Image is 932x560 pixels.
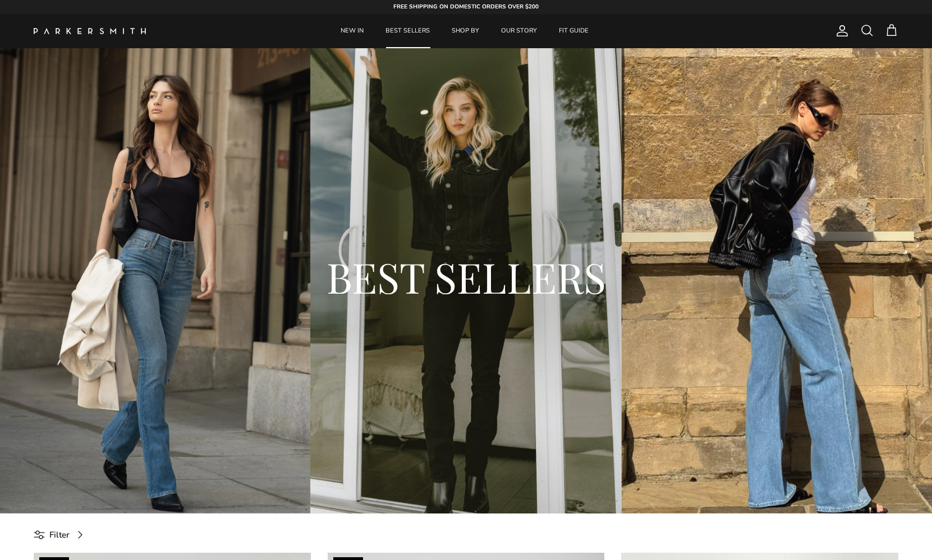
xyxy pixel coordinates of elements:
a: BEST SELLERS [375,14,440,48]
a: Account [831,24,849,38]
div: Primary [167,14,763,48]
a: FIT GUIDE [549,14,599,48]
a: Filter [34,522,91,547]
a: NEW IN [330,14,374,48]
a: SHOP BY [442,14,489,48]
strong: FREE SHIPPING ON DOMESTIC ORDERS OVER $200 [393,3,539,11]
h2: BEST SELLERS [155,250,778,304]
span: Filter [49,528,70,542]
a: OUR STORY [491,14,547,48]
img: Parker Smith [34,28,146,34]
